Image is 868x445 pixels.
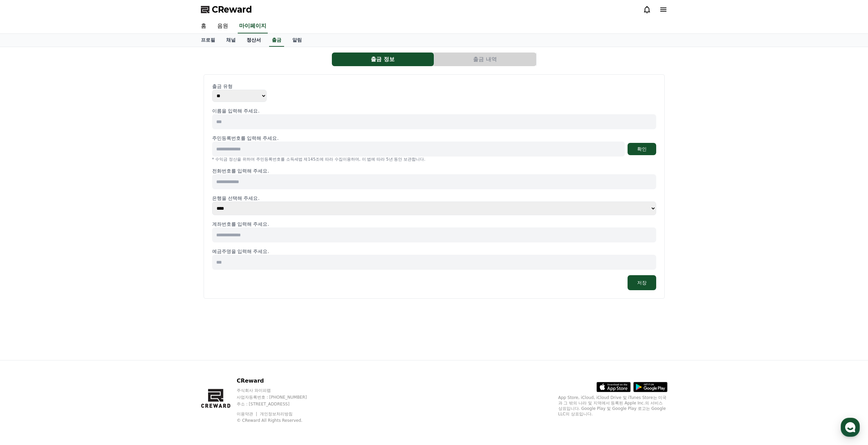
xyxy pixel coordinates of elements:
[237,377,320,385] p: CReward
[628,275,656,290] button: 저장
[238,19,268,33] a: 마이페이지
[195,34,221,47] a: 프로필
[558,395,667,417] p: App Store, iCloud, iCloud Drive 및 iTunes Store는 미국과 그 밖의 나라 및 지역에서 등록된 Apple Inc.의 서비스 상표입니다. Goo...
[212,195,656,202] p: 은행을 선택해 주세요.
[212,19,234,33] a: 음원
[241,34,266,47] a: 정산서
[237,418,320,423] p: © CReward All Rights Reserved.
[2,216,45,233] a: 홈
[212,83,656,90] p: 출금 유형
[628,143,656,155] button: 확인
[212,135,279,142] p: 주민등록번호를 입력해 주세요.
[287,34,307,47] a: 알림
[212,248,656,255] p: 예금주명을 입력해 주세요.
[201,4,252,15] a: CReward
[105,226,114,232] span: 설정
[237,388,320,393] p: 주식회사 와이피랩
[237,401,320,407] p: 주소 : [STREET_ADDRESS]
[237,395,320,400] p: 사업자등록번호 : [PHONE_NUMBER]
[332,53,434,66] button: 출금 정보
[212,4,252,15] span: CReward
[260,412,293,416] a: 개인정보처리방침
[62,227,71,232] span: 대화
[212,167,656,174] p: 전화번호를 입력해 주세요.
[212,107,656,114] p: 이름을 입력해 주세요.
[221,34,241,47] a: 채널
[88,216,131,233] a: 설정
[45,216,88,233] a: 대화
[237,412,258,416] a: 이용약관
[212,157,656,162] p: * 수익금 정산을 위하여 주민등록번호를 소득세법 제145조에 따라 수집이용하며, 이 법에 따라 5년 동안 보관합니다.
[434,53,536,66] button: 출금 내역
[332,53,434,66] a: 출금 정보
[212,221,656,227] p: 계좌번호를 입력해 주세요.
[195,19,212,33] a: 홈
[269,34,284,47] a: 출금
[21,226,26,232] span: 홈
